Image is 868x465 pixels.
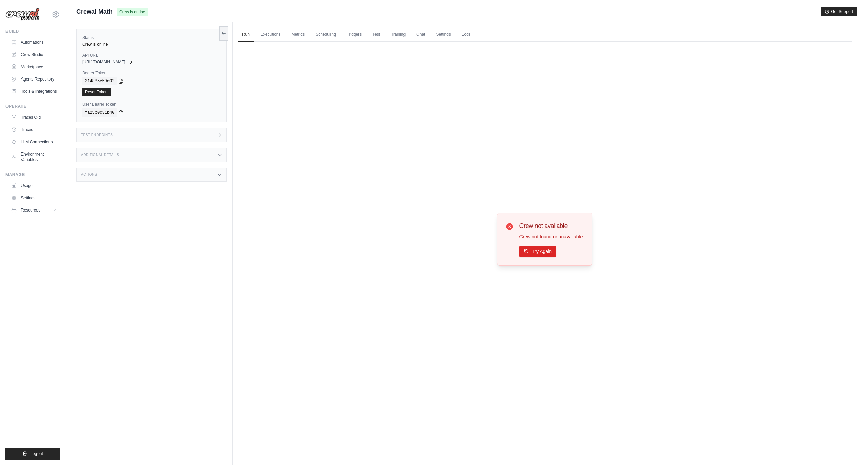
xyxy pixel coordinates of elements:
code: 314885e59c02 [82,77,117,85]
a: Usage [8,180,60,191]
button: Resources [8,205,60,216]
a: Reset Token [82,88,111,96]
a: Environment Variables [8,149,60,165]
h3: Additional Details [81,153,119,157]
a: Settings [432,28,455,42]
h3: Test Endpoints [81,133,113,137]
a: Training [387,28,410,42]
a: Triggers [343,28,366,42]
img: Logo [5,8,40,21]
label: API URL [82,53,221,58]
span: Crew is online [117,8,148,16]
span: Resources [21,207,40,213]
div: Manage [5,172,60,177]
label: Status [82,35,221,40]
button: Logout [5,448,60,460]
a: Crew Studio [8,49,60,60]
a: Scheduling [311,28,340,42]
a: Traces [8,124,60,135]
a: Test [368,28,384,42]
label: Bearer Token [82,70,221,76]
button: Try Again [519,246,556,257]
a: Chat [412,28,429,42]
a: LLM Connections [8,136,60,147]
a: Settings [8,192,60,203]
a: Run [238,28,254,42]
span: [URL][DOMAIN_NAME] [82,59,126,65]
div: Build [5,29,60,34]
a: Tools & Integrations [8,86,60,97]
a: Marketplace [8,61,60,72]
div: Crew is online [82,42,221,47]
h3: Crew not available [519,221,584,231]
iframe: Chat Widget [834,432,868,465]
span: Logout [30,451,43,456]
h3: Actions [81,173,97,177]
button: Get Support [821,7,857,16]
p: Crew not found or unavailable. [519,233,584,240]
label: User Bearer Token [82,102,221,107]
a: Automations [8,37,60,48]
code: fa25b0c31b40 [82,108,117,117]
a: Logs [458,28,475,42]
div: Operate [5,104,60,109]
span: Crewai Math [76,7,113,16]
a: Agents Repository [8,74,60,85]
a: Executions [256,28,285,42]
a: Traces Old [8,112,60,123]
a: Metrics [288,28,309,42]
